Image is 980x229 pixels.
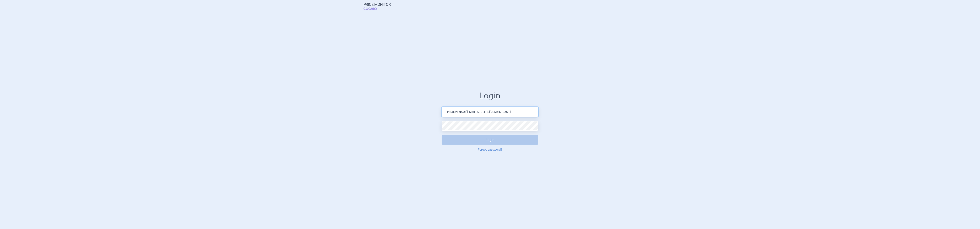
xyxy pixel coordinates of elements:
h1: Login [442,91,538,101]
input: Email [442,107,538,117]
a: Forgot password? [478,148,502,151]
span: COGVIO [364,7,383,10]
strong: Price Monitor [364,2,391,7]
a: Price MonitorCOGVIO [364,2,391,10]
button: Login [442,135,538,145]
